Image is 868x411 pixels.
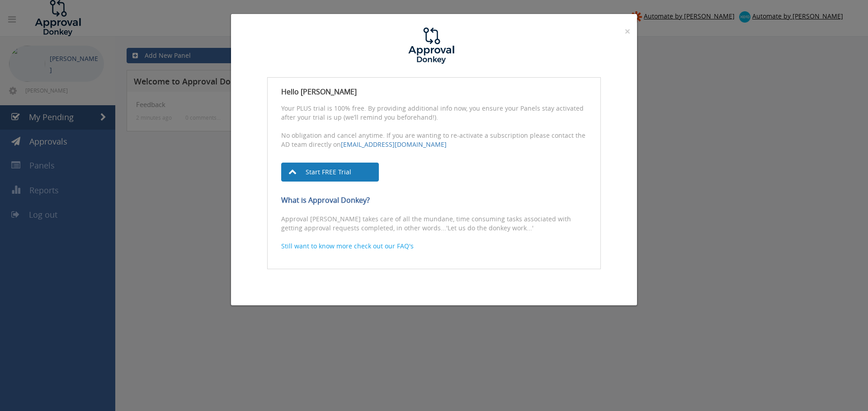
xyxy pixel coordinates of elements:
p: Your PLUS trial is 100% free. By providing additional info now, you ensure your Panels stay activ... [281,104,587,122]
a: Still want to know more check out our FAQ's [281,242,587,251]
span: × [625,25,630,37]
p: Approval [PERSON_NAME] takes care of all the mundane, time consuming tasks associated with gettin... [281,215,587,233]
strong: Hello [PERSON_NAME] [281,87,357,97]
a: [EMAIL_ADDRESS][DOMAIN_NAME] [341,140,447,149]
img: logo.jpg [397,28,465,64]
p: No obligation and cancel anytime. If you are wanting to re-activate a subscription please contact... [281,131,587,149]
strong: What is Approval Donkey? [281,195,370,205]
a: Start FREE Trial [281,163,379,182]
